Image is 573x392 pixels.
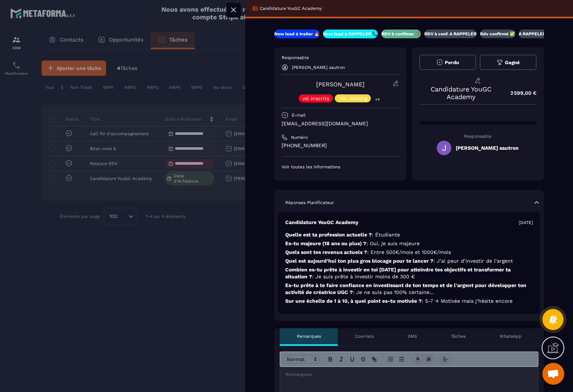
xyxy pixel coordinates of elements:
p: Réponses Planificateur [285,200,334,205]
p: Numéro [291,134,308,140]
h5: [PERSON_NAME] sautron [456,145,519,151]
p: [EMAIL_ADDRESS][DOMAIN_NAME] [282,120,399,127]
p: Quel est aujourd’hui ton plus gros blocage pour te lancer ? [285,258,533,264]
button: Gagné [480,55,537,70]
p: VSL Mailing [338,96,367,101]
span: : Je suis prête à investir moins de 300 € [312,274,415,279]
p: SMS [408,333,417,339]
p: +4 [373,95,382,103]
p: Es-tu prête à te faire confiance en investissant de ton temps et de l'argent pour développer ton ... [285,282,533,296]
p: Courriels [355,333,374,339]
p: Voir toutes les informations [282,164,399,170]
p: Quelle est ta profession actuelle ? [285,231,533,238]
span: Perdu [445,60,459,65]
p: Combien es-tu prête à investir en toi [DATE] pour atteindre tes objectifs et transformer ta situa... [285,266,533,280]
p: Quels sont tes revenus actuels ? [285,249,533,256]
p: [PHONE_NUMBER] [282,142,399,149]
span: : J’ai peur d’investir de l’argent [433,258,513,264]
p: New lead à RAPPELER 📞 [323,31,378,37]
p: Candidature YouGC Academy [285,219,358,226]
p: WhatsApp [499,333,522,339]
span: : Je ne suis pas 100% certaine... [353,289,434,295]
p: Responsable [282,55,399,60]
p: [DATE] [519,220,533,226]
p: vsl inscrits [302,96,329,101]
p: RDV à conf. A RAPPELER [424,31,476,37]
span: Gagné [505,60,520,65]
p: 2 599,00 € [503,86,537,100]
span: : Étudiante [372,232,400,238]
p: Es-tu majeure (18 ans ou plus) ? [285,240,533,247]
p: Candidature YouGC Academy [260,5,322,11]
span: : Oui, je suis majeure [366,240,420,246]
p: E-mail [292,112,306,118]
span: : 5-7 → Motivée mais j’hésite encore [422,298,513,304]
a: [PERSON_NAME] [316,81,365,88]
p: [PERSON_NAME] sautron [292,65,345,70]
p: Tâches [451,333,466,339]
p: New lead à traiter 🔥 [274,31,319,37]
p: Responsable [419,134,537,139]
span: : Entre 500€/mois et 1000€/mois [367,249,451,255]
p: RDV à confimer ❓ [381,31,421,37]
p: Remarques [297,333,321,339]
div: Ouvrir le chat [542,363,564,385]
p: Rdv confirmé ✅ [480,31,515,37]
button: Perdu [419,55,476,70]
p: Sur une échelle de 1 à 10, à quel point es-tu motivée ? [285,298,533,305]
p: Candidature YouGC Academy [419,85,503,101]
